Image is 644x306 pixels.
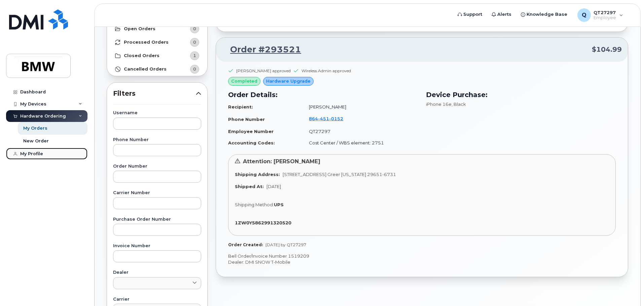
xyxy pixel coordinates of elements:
[236,68,291,74] div: [PERSON_NAME] approved
[243,158,320,165] span: Attention: [PERSON_NAME]
[235,220,291,225] strong: 1ZW0Y5862991320520
[228,259,616,265] p: Dealer: DMI SNOW T-Mobile
[113,244,201,248] label: Invoice Number
[426,90,616,100] h3: Device Purchase:
[107,49,207,62] a: Closed Orders1
[113,138,201,142] label: Phone Number
[113,217,201,222] label: Purchase Order Number
[487,8,516,21] a: Alerts
[265,242,306,247] span: [DATE] by QT27297
[228,253,616,259] p: Bell Order/Invoice Number 1519209
[107,62,207,76] a: Cancelled Orders0
[303,101,418,113] td: [PERSON_NAME]
[301,68,351,74] div: Wireless Admin approved
[594,15,616,20] span: Employee
[274,202,284,207] strong: UPS
[113,191,201,195] label: Carrier Number
[615,277,639,301] iframe: Messenger Launcher
[124,40,169,45] strong: Processed Orders
[573,8,628,22] div: QT27297
[228,117,265,122] strong: Phone Number
[582,11,586,19] span: Q
[592,45,622,54] span: $104.99
[228,242,263,247] strong: Order Created:
[235,184,264,189] strong: Shipped At:
[113,297,201,302] label: Carrier
[452,101,466,107] span: , Black
[527,11,567,18] span: Knowledge Base
[453,8,487,21] a: Support
[309,116,351,121] a: 8644510152
[228,90,418,100] h3: Order Details:
[124,53,159,58] strong: Closed Orders
[113,111,201,115] label: Username
[107,36,207,49] a: Processed Orders0
[113,270,201,275] label: Dealer
[193,52,196,59] span: 1
[222,44,301,56] a: Order #293521
[228,129,274,134] strong: Employee Number
[124,26,155,32] strong: Open Orders
[235,202,274,207] span: Shipping Method:
[113,89,196,98] span: Filters
[113,164,201,169] label: Order Number
[426,101,452,107] span: iPhone 16e
[309,116,343,121] span: 864
[463,11,482,18] span: Support
[193,26,196,32] span: 0
[124,67,167,72] strong: Cancelled Orders
[107,22,207,36] a: Open Orders0
[329,116,343,121] span: 0152
[303,126,418,137] td: QT27297
[594,10,616,15] span: QT27297
[193,66,196,72] span: 0
[516,8,572,21] a: Knowledge Base
[266,184,281,189] span: [DATE]
[193,39,196,45] span: 0
[303,137,418,149] td: Cost Center / WBS element: 2751
[283,172,396,177] span: [STREET_ADDRESS] Greer [US_STATE] 29651-6731
[228,104,253,110] strong: Recipient:
[497,11,511,18] span: Alerts
[318,116,329,121] span: 451
[231,78,257,84] span: completed
[235,220,294,225] a: 1ZW0Y5862991320520
[266,78,311,84] span: Hardware Upgrade
[228,140,275,145] strong: Accounting Codes:
[235,172,280,177] strong: Shipping Address:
